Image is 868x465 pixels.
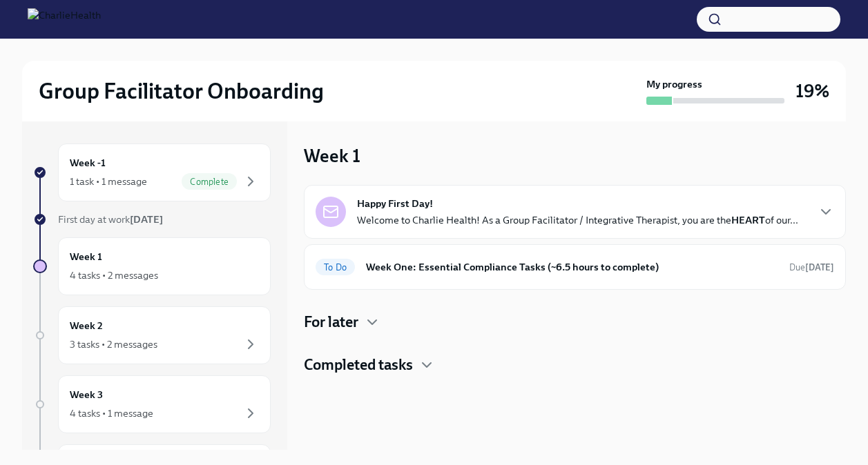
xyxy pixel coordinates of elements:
[33,212,271,226] a: First day at work[DATE]
[70,268,158,282] div: 4 tasks • 2 messages
[304,355,413,375] h4: Completed tasks
[58,213,163,226] span: First day at work
[33,375,271,433] a: Week 34 tasks • 1 message
[304,312,846,333] div: For later
[304,144,360,168] h3: Week 1
[805,262,834,273] strong: [DATE]
[357,197,433,210] strong: Happy First Day!
[70,387,103,402] h6: Week 3
[130,213,163,226] strong: [DATE]
[70,337,157,351] div: 3 tasks • 2 messages
[70,155,106,170] h6: Week -1
[304,355,846,375] div: Completed tasks
[731,214,765,226] strong: HEART
[33,237,271,295] a: Week 14 tasks • 2 messages
[70,406,153,420] div: 4 tasks • 1 message
[33,144,271,201] a: Week -11 task • 1 messageComplete
[39,77,324,105] h2: Group Facilitator Onboarding
[795,79,829,103] h3: 19%
[182,177,237,187] span: Complete
[366,259,778,275] h6: Week One: Essential Compliance Tasks (~6.5 hours to complete)
[70,249,102,264] h6: Week 1
[33,306,271,364] a: Week 23 tasks • 2 messages
[789,262,834,273] span: Due
[357,213,798,227] p: Welcome to Charlie Health! As a Group Facilitator / Integrative Therapist, you are the of our...
[304,312,358,333] h4: For later
[789,261,834,274] span: August 25th, 2025 09:00
[70,175,147,188] div: 1 task • 1 message
[316,256,834,278] a: To DoWeek One: Essential Compliance Tasks (~6.5 hours to complete)Due[DATE]
[316,262,355,273] span: To Do
[646,77,702,91] strong: My progress
[70,318,103,333] h6: Week 2
[28,8,101,30] img: CharlieHealth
